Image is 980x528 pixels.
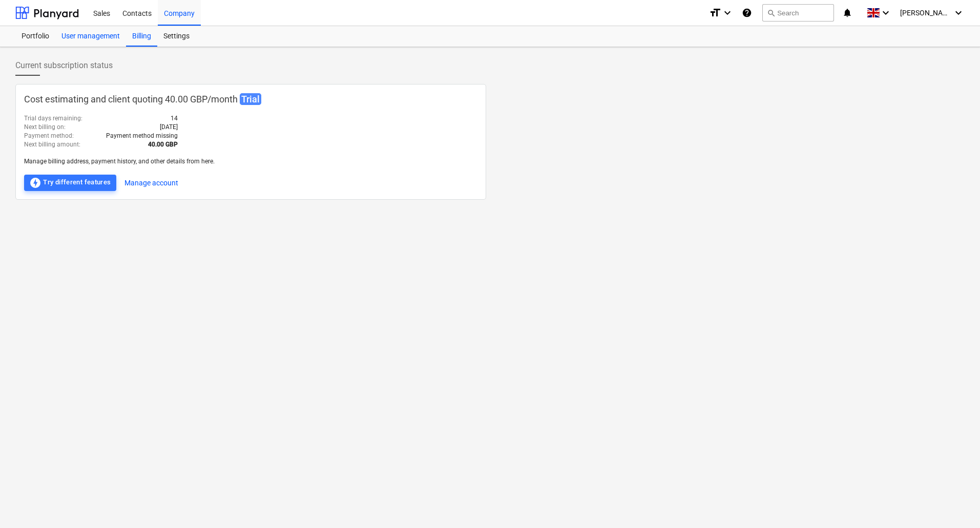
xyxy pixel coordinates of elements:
p: Payment method : [24,132,74,140]
button: Manage account [124,175,178,191]
a: Settings [157,26,196,47]
span: [PERSON_NAME] [900,9,951,17]
p: 14 [171,114,178,123]
p: [DATE] [160,123,178,132]
iframe: Chat Widget [929,479,980,528]
i: format_size [709,7,721,19]
span: search [767,9,775,17]
p: Manage billing address, payment history, and other details from here. [24,157,477,166]
i: keyboard_arrow_down [952,7,965,19]
p: Trial days remaining : [24,114,82,123]
div: Try different features [29,177,111,189]
button: Search [762,4,834,22]
span: offline_bolt [29,177,41,189]
p: Next billing amount : [24,140,80,149]
i: Knowledge base [742,7,752,19]
span: Current subscription status [15,59,113,72]
a: Portfolio [15,26,55,47]
span: Trial [240,93,261,105]
p: Cost estimating and client quoting 40.00 GBP / month [24,93,477,106]
button: Try different features [24,175,116,191]
i: notifications [842,7,852,19]
i: keyboard_arrow_down [721,7,734,19]
p: Next billing on : [24,123,66,132]
b: 40.00 GBP [148,141,178,148]
a: User management [55,26,126,47]
a: Billing [126,26,157,47]
p: Payment method missing [106,132,178,140]
i: keyboard_arrow_down [880,7,892,19]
